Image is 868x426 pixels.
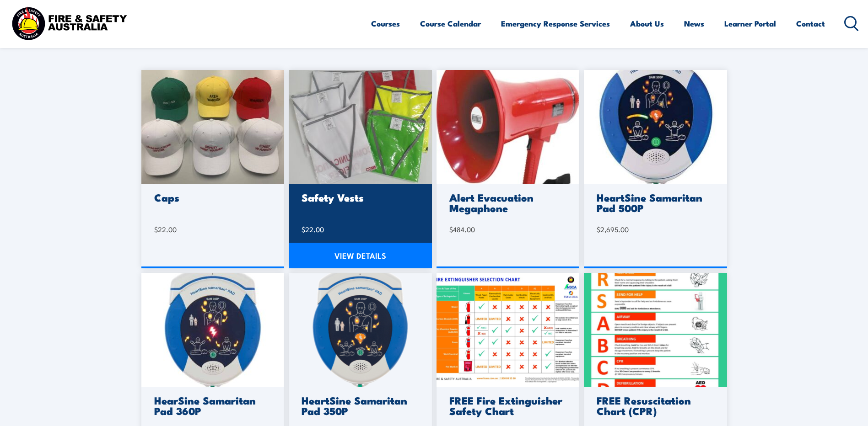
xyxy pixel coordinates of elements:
[154,395,269,416] h3: HearSine Samaritan Pad 360P
[597,224,629,234] bdi: 2,695.00
[449,224,453,234] span: $
[141,70,285,184] img: caps-scaled-1.jpg
[597,395,712,416] h3: FREE Resuscitation Chart (CPR)
[437,273,580,387] img: Fire-Extinguisher-Chart.png
[630,11,664,36] a: About Us
[437,70,580,184] img: megaphone-1.jpg
[154,224,158,234] span: $
[449,395,564,416] h3: FREE Fire Extinguisher Safety Chart
[141,273,285,387] img: 360.jpg
[302,224,305,234] span: $
[449,224,475,234] bdi: 484.00
[302,395,416,416] h3: HeartSine Samaritan Pad 350P
[796,11,825,36] a: Contact
[449,192,564,213] h3: Alert Evacuation Megaphone
[154,224,177,234] bdi: 22.00
[597,192,712,213] h3: HeartSine Samaritan Pad 500P
[289,273,432,387] img: 350.png
[289,243,432,268] a: VIEW DETAILS
[724,11,776,36] a: Learner Portal
[371,11,400,36] a: Courses
[584,70,727,184] img: 500.jpg
[289,70,432,184] img: 20230220_093531-scaled-1.jpg
[302,192,416,202] h3: Safety Vests
[302,224,324,234] bdi: 22.00
[154,192,269,202] h3: Caps
[420,11,481,36] a: Course Calendar
[501,11,610,36] a: Emergency Response Services
[597,224,600,234] span: $
[684,11,704,36] a: News
[584,273,727,387] img: FREE Resuscitation Chart – What are the 7 steps to CPR Chart / Sign / Poster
